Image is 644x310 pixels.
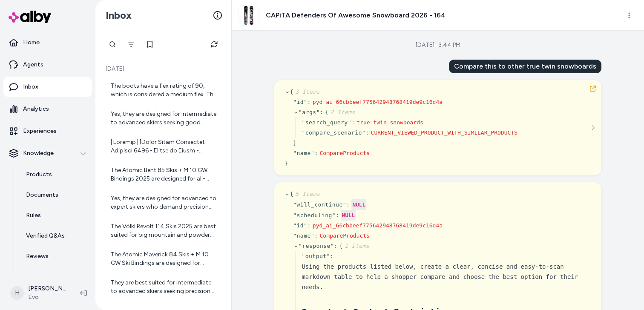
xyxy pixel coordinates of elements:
[104,189,223,216] a: Yes, they are designed for advanced to expert skiers who demand precision and control.
[23,60,43,69] p: Agents
[3,121,92,141] a: Experiences
[293,232,314,239] span: " name "
[26,252,49,261] p: Reviews
[104,133,223,160] a: | Loremip | [Dolor Sitam Consectet Adipisci 6496 - Elitse do Eiusm - Tempori](utlab://etd.mag.ali...
[9,11,51,23] img: alby Logo
[111,250,218,267] div: The Atomic Maverick 84 Skis + M 10 GW Ski Bindings are designed for **Beginner-Intermediate** ski...
[104,65,223,73] p: [DATE]
[17,267,92,287] a: Survey Questions
[319,232,369,239] span: CompareProducts
[104,217,223,244] a: The Völkl Revolt 114 Skis 2025 are best suited for big mountain and powder terrain. They are desi...
[104,245,223,273] a: The Atomic Maverick 84 Skis + M 10 GW Ski Bindings are designed for **Beginner-Intermediate** ski...
[336,211,339,220] div: :
[26,211,41,220] p: Rules
[5,279,73,307] button: H[PERSON_NAME]Evo
[334,242,337,250] div: :
[302,119,351,126] span: " search_query "
[23,149,54,158] p: Knowledge
[23,127,57,135] p: Experiences
[17,226,92,246] a: Verified Q&As
[28,284,66,293] p: [PERSON_NAME]
[449,60,601,73] div: Compare this to other true twin snowboards
[313,222,443,229] span: pyd_ai_66cbbeef775642948768419de9c16d4a
[339,243,370,249] span: {
[28,293,66,301] span: Evo
[320,108,323,117] div: :
[343,243,369,249] span: 1 Items
[319,150,369,156] span: CompareProducts
[104,161,223,188] a: The Atomic Bent 85 Skis + M 10 GW Bindings 2025 are designed for all-mountain terrain. This means...
[346,201,350,209] div: :
[313,99,443,105] span: pyd_ai_66cbbeef775642948768419de9c16d4a
[290,191,320,197] span: {
[3,77,92,97] a: Inbox
[299,109,320,115] span: " args "
[104,77,223,104] a: The boots have a flex rating of 90, which is considered a medium flex. This makes them ideal for ...
[106,9,132,22] h2: Inbox
[23,38,40,47] p: Home
[416,41,460,49] div: [DATE] · 3:44 PM
[111,82,218,99] div: The boots have a flex rating of 90, which is considered a medium flex. This makes them ideal for ...
[111,194,218,211] div: Yes, they are designed for advanced to expert skiers who demand precision and control.
[3,55,92,75] a: Agents
[17,185,92,205] a: Documents
[302,261,591,292] div: Using the products listed below, create a clear, concise and easy-to-scan markdown table to help ...
[302,129,365,136] span: " compare_scenario "
[314,232,318,240] div: :
[266,10,446,20] h3: CAPiTA Defenders Of Awesome Snowboard 2026 - 164
[293,201,346,208] span: " will_continue "
[111,110,218,127] div: Yes, they are designed for intermediate to advanced skiers seeking good performance and comfort.
[104,273,223,301] a: They are best suited for intermediate to advanced skiers seeking precision and performance.
[23,83,38,91] p: Inbox
[330,252,333,261] div: :
[293,99,307,105] span: " id "
[341,210,356,221] div: NULL
[293,212,336,218] span: " scheduling "
[299,243,334,249] span: " response "
[206,36,223,53] button: Refresh
[293,150,314,156] span: " name "
[26,170,52,179] p: Products
[23,105,49,113] p: Analytics
[123,36,140,53] button: Filter
[351,118,355,127] div: :
[293,89,320,95] span: 3 Items
[3,143,92,164] button: Knowledge
[17,205,92,226] a: Rules
[239,6,259,25] img: capita-defenders-of-awesome-snowboard-2026-.jpg
[308,221,311,230] div: :
[17,164,92,185] a: Products
[588,123,598,133] button: See more
[111,166,218,183] div: The Atomic Bent 85 Skis + M 10 GW Bindings 2025 are designed for all-mountain terrain. This means...
[26,273,75,281] p: Survey Questions
[285,160,288,166] span: }
[302,253,330,259] span: " output "
[293,222,307,229] span: " id "
[111,278,218,296] div: They are best suited for intermediate to advanced skiers seeking precision and performance.
[371,129,517,136] span: CURRENT_VIEWED_PRODUCT_WITH_SIMILAR_PRODUCTS
[290,89,320,95] span: {
[104,105,223,132] a: Yes, they are designed for intermediate to advanced skiers seeking good performance and comfort.
[293,140,296,146] span: }
[351,199,366,210] div: NULL
[329,109,355,115] span: 2 Items
[293,191,320,197] span: 5 Items
[365,129,369,137] div: :
[10,286,24,300] span: H
[308,98,311,106] div: :
[26,191,58,199] p: Documents
[3,99,92,119] a: Analytics
[111,222,218,239] div: The Völkl Revolt 114 Skis 2025 are best suited for big mountain and powder terrain. They are desi...
[325,109,355,115] span: {
[17,246,92,267] a: Reviews
[356,119,423,126] span: true twin snowboards
[111,138,218,155] div: | Loremip | [Dolor Sitam Consectet Adipisci 6496 - Elitse do Eiusm - Tempori](utlab://etd.mag.ali...
[26,232,65,240] p: Verified Q&As
[3,32,92,53] a: Home
[314,149,318,158] div: :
